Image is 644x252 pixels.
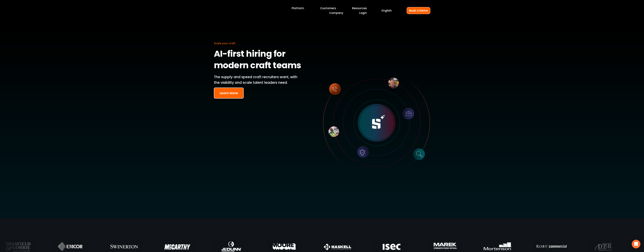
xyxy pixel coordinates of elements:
span: Scale your craft [214,42,236,45]
span: Resources [352,6,367,10]
p: The supply and speed craft recruiters want, with the visibility and scale talent leaders need. [214,74,303,85]
img: Skillit [214,5,247,16]
a: Customers [320,6,336,11]
button: Learn More [214,88,244,99]
a: Company [329,11,343,16]
div: Open Intercom Messenger [632,240,640,248]
strong: AI-first hiring for modern craft teams [214,47,301,73]
a: Platform [292,6,304,11]
div: language picker [382,8,392,13]
a: Book a Demo [407,7,430,14]
a: Login [359,11,367,16]
a: folder dropdown [352,6,367,11]
span: English [382,8,392,13]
